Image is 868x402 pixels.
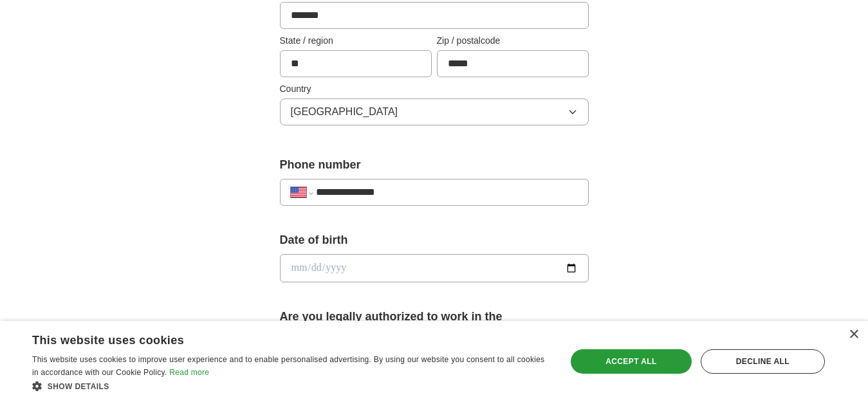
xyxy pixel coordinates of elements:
label: Zip / postalcode [437,34,589,48]
span: This website uses cookies to improve user experience and to enable personalised advertising. By u... [32,355,544,377]
label: Date of birth [280,232,589,249]
div: Show details [32,379,550,392]
div: Close [849,330,858,340]
label: Are you legally authorized to work in the [GEOGRAPHIC_DATA]? [280,308,589,343]
a: Read more, opens a new window [169,368,209,377]
div: This website uses cookies [32,329,518,348]
div: Accept all [571,349,692,374]
span: Show details [48,382,109,391]
button: [GEOGRAPHIC_DATA] [280,98,589,125]
label: Country [280,82,589,96]
label: Phone number [280,156,589,174]
label: State / region [280,34,432,48]
div: Decline all [701,349,825,374]
span: [GEOGRAPHIC_DATA] [291,104,398,120]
